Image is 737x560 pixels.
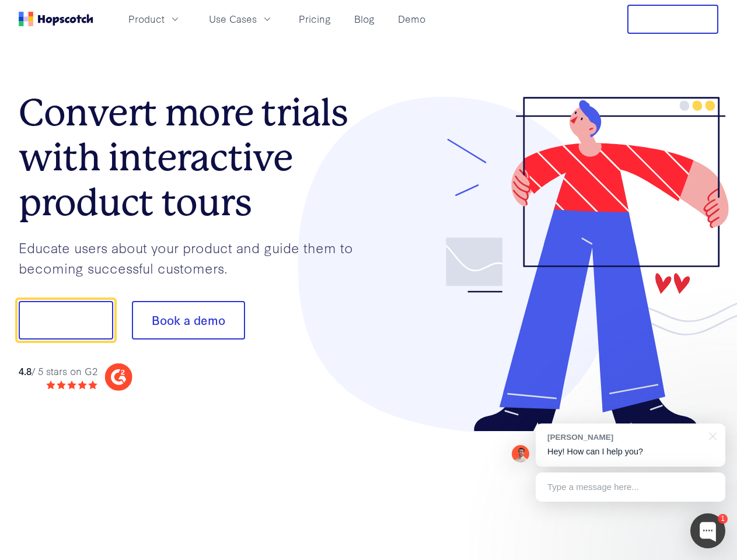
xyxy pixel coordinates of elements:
img: Mark Spera [512,445,529,463]
span: Product [128,12,165,26]
button: Book a demo [132,301,245,339]
div: / 5 stars on G2 [19,364,97,379]
span: Use Cases [209,12,257,26]
h1: Convert more trials with interactive product tours [19,90,369,225]
p: Hey! How can I help you? [547,446,714,458]
strong: 4.8 [19,364,32,377]
a: Demo [393,9,430,29]
a: Blog [350,9,379,29]
button: Product [121,9,188,29]
button: Show me! [19,301,113,339]
div: [PERSON_NAME] [547,432,702,443]
div: Type a message here... [536,473,725,502]
div: 1 [718,514,728,524]
a: Pricing [294,9,336,29]
a: Home [19,12,93,26]
button: Use Cases [202,9,280,29]
button: Free Trial [627,5,718,34]
p: Educate users about your product and guide them to becoming successful customers. [19,237,369,278]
